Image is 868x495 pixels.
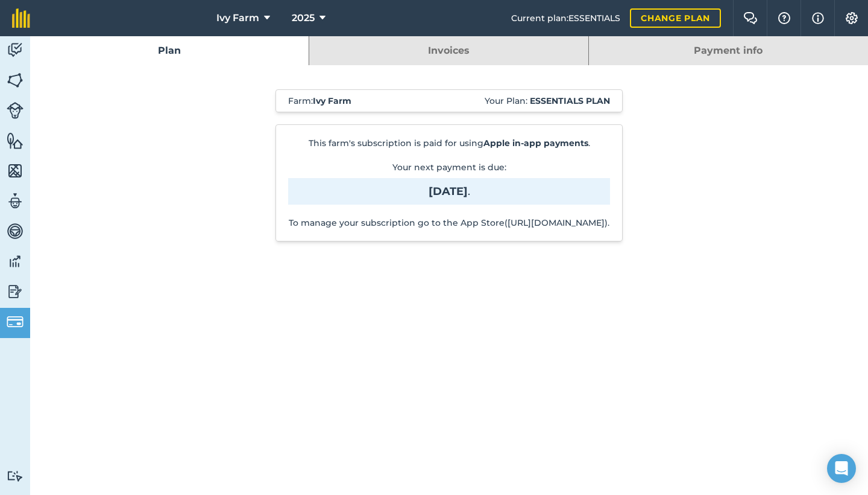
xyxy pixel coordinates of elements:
[511,11,620,25] span: Current plan : ESSENTIALS
[429,185,468,198] strong: [DATE]
[7,132,24,150] img: svg+xml;base64,PHN2ZyB4bWxucz0iaHR0cDovL3d3dy53My5vcmcvMjAwMC9zdmciIHdpZHRoPSI1NiIgaGVpZ2h0PSI2MC...
[7,222,24,240] img: svg+xml;base64,PD94bWwgdmVyc2lvbj0iMS4wIiBlbmNvZGluZz0idXRmLTgiPz4KPCEtLSBHZW5lcmF0b3I6IEFkb2JlIE...
[630,8,721,28] a: Change plan
[777,12,791,24] img: A question mark icon
[7,470,24,482] img: svg+xml;base64,PD94bWwgdmVyc2lvbj0iMS4wIiBlbmNvZGluZz0idXRmLTgiPz4KPCEtLSBHZW5lcmF0b3I6IEFkb2JlIE...
[288,95,351,107] span: Farm :
[7,283,24,301] img: svg+xml;base64,PD94bWwgdmVyc2lvbj0iMS4wIiBlbmNvZGluZz0idXRmLTgiPz4KPCEtLSBHZW5lcmF0b3I6IEFkb2JlIE...
[844,12,859,24] img: A cog icon
[7,252,24,270] img: svg+xml;base64,PD94bWwgdmVyc2lvbj0iMS4wIiBlbmNvZGluZz0idXRmLTgiPz4KPCEtLSBHZW5lcmF0b3I6IEFkb2JlIE...
[288,161,610,205] p: Your next payment is due :
[313,95,351,106] strong: Ivy Farm
[12,8,30,28] img: fieldmargin Logo
[216,11,259,25] span: Ivy Farm
[7,313,24,330] img: svg+xml;base64,PD94bWwgdmVyc2lvbj0iMS4wIiBlbmNvZGluZz0idXRmLTgiPz4KPCEtLSBHZW5lcmF0b3I6IEFkb2JlIE...
[827,454,856,483] div: Open Intercom Messenger
[530,95,610,106] strong: Essentials plan
[309,36,588,65] a: Invoices
[743,12,758,24] img: Two speech bubbles overlapping with the left bubble in the forefront
[589,36,868,65] a: Payment info
[292,11,315,25] span: 2025
[483,138,588,148] strong: Apple in-app payments
[7,192,24,210] img: svg+xml;base64,PD94bWwgdmVyc2lvbj0iMS4wIiBlbmNvZGluZz0idXRmLTgiPz4KPCEtLSBHZW5lcmF0b3I6IEFkb2JlIE...
[812,11,824,25] img: svg+xml;base64,PHN2ZyB4bWxucz0iaHR0cDovL3d3dy53My5vcmcvMjAwMC9zdmciIHdpZHRoPSIxNyIgaGVpZ2h0PSIxNy...
[7,41,24,59] img: svg+xml;base64,PD94bWwgdmVyc2lvbj0iMS4wIiBlbmNvZGluZz0idXRmLTgiPz4KPCEtLSBHZW5lcmF0b3I6IEFkb2JlIE...
[7,162,24,180] img: svg+xml;base64,PHN2ZyB4bWxucz0iaHR0cDovL3d3dy53My5vcmcvMjAwMC9zdmciIHdpZHRoPSI1NiIgaGVpZ2h0PSI2MC...
[288,178,610,205] span: .
[30,36,309,65] a: Plan
[7,71,24,89] img: svg+xml;base64,PHN2ZyB4bWxucz0iaHR0cDovL3d3dy53My5vcmcvMjAwMC9zdmciIHdpZHRoPSI1NiIgaGVpZ2h0PSI2MC...
[7,102,24,119] img: svg+xml;base64,PD94bWwgdmVyc2lvbj0iMS4wIiBlbmNvZGluZz0idXRmLTgiPz4KPCEtLSBHZW5lcmF0b3I6IEFkb2JlIE...
[485,95,610,107] span: Your Plan:
[288,137,610,149] p: This farm's subscription is paid for using .
[288,217,610,229] p: To manage your subscription go to the App Store([URL][DOMAIN_NAME]).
